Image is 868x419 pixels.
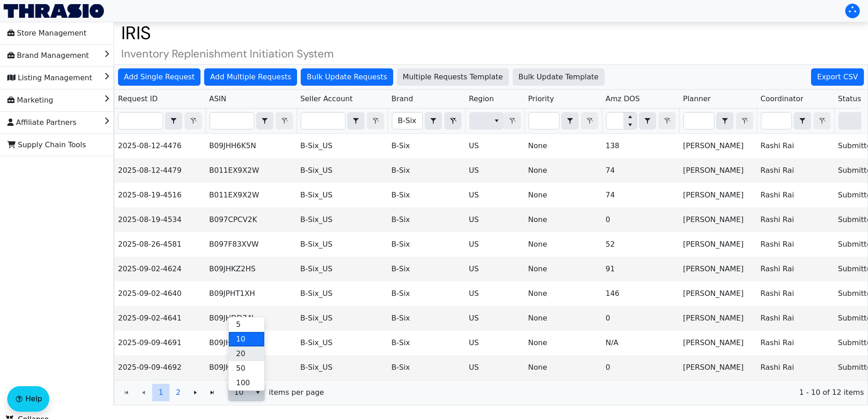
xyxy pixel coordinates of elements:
th: Filter [114,109,205,134]
span: Choose Operator [165,112,182,129]
td: [PERSON_NAME] [679,355,757,380]
td: 74 [602,158,679,183]
th: Filter [205,109,297,134]
td: B011EX9X2W [205,183,297,207]
td: None [524,183,602,207]
td: None [524,331,602,355]
td: None [524,306,602,331]
td: B-Six [388,331,465,355]
td: [PERSON_NAME] [679,134,757,158]
td: 2025-09-02-4641 [114,306,205,331]
button: select [717,113,733,129]
td: 138 [602,134,679,158]
td: B097CPCV2K [205,207,297,232]
span: items per page [269,387,324,398]
td: 2025-08-19-4534 [114,207,205,232]
button: Decrease value [623,121,637,129]
span: Region [469,93,494,104]
h1: IRIS [114,22,868,44]
td: 2025-08-12-4479 [114,158,205,183]
td: Rashi Rai [757,355,834,380]
span: Supply Chain Tools [7,138,86,152]
button: select [165,113,182,129]
th: Filter [757,109,834,134]
td: US [465,158,524,183]
span: Choose Operator [639,112,656,129]
td: B097F83XVW [205,232,297,257]
input: Filter [392,113,422,129]
td: B09JHKZ2HS [205,257,297,281]
td: 52 [602,232,679,257]
td: B09JHH6K5N [205,134,297,158]
button: Go to the last page [204,384,221,401]
td: US [465,134,524,158]
td: B-Six_US [297,183,388,207]
td: 2025-09-09-4692 [114,355,205,380]
td: 146 [602,281,679,306]
span: Amz DOS [606,93,640,104]
button: select [425,113,442,129]
button: Page 1 [152,384,169,401]
td: 0 [602,355,679,380]
span: 10 [234,387,246,398]
td: Rashi Rai [757,306,834,331]
td: [PERSON_NAME] [679,158,757,183]
td: 2025-09-09-4691 [114,331,205,355]
td: 0 [602,306,679,331]
button: Bulk Update Requests [301,68,393,86]
span: Choose Operator [561,112,579,129]
td: B-Six [388,134,465,158]
td: B011EX9X2W [205,158,297,183]
img: Thrasio Logo [4,4,104,18]
td: 2025-09-02-4640 [114,281,205,306]
button: Multiple Requests Template [397,68,509,86]
td: B09JHDX3YD [205,355,297,380]
td: B-Six_US [297,281,388,306]
span: Listing Management [7,71,92,85]
td: N/A [602,331,679,355]
button: Go to the next page [187,384,204,401]
input: Filter [606,113,623,129]
span: Choose Operator [256,112,273,129]
td: 2025-08-26-4581 [114,232,205,257]
span: Bulk Update Template [519,72,599,83]
td: B09JHDD74J [205,306,297,331]
button: select [348,113,364,129]
button: select [639,113,656,129]
td: US [465,232,524,257]
button: Add Single Request [118,68,200,86]
span: Planner [683,93,711,104]
th: Filter [297,109,388,134]
input: Filter [301,113,345,129]
td: B-Six_US [297,158,388,183]
td: B-Six_US [297,207,388,232]
td: B09JPHT1XH [205,281,297,306]
button: Clear [444,112,462,129]
button: Page 2 [169,384,187,401]
td: B-Six [388,306,465,331]
span: ASIN [209,93,226,104]
input: Filter [210,113,254,129]
h4: Inventory Replenishment Initiation System [114,47,868,61]
td: B-Six_US [297,134,388,158]
button: Export CSV [811,68,864,86]
th: Filter [465,109,524,134]
td: B-Six [388,281,465,306]
td: B-Six [388,232,465,257]
td: 2025-08-19-4516 [114,183,205,207]
input: Filter [761,113,791,129]
span: Affiliate Partners [7,115,77,130]
td: US [465,355,524,380]
span: 50 [236,363,245,374]
td: 2025-09-02-4624 [114,257,205,281]
span: Brand [391,93,413,104]
td: [PERSON_NAME] [679,281,757,306]
span: Coordinator [760,93,803,104]
td: None [524,355,602,380]
td: Rashi Rai [757,134,834,158]
td: None [524,158,602,183]
td: US [465,281,524,306]
input: Filter [684,113,714,129]
th: Filter [524,109,602,134]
